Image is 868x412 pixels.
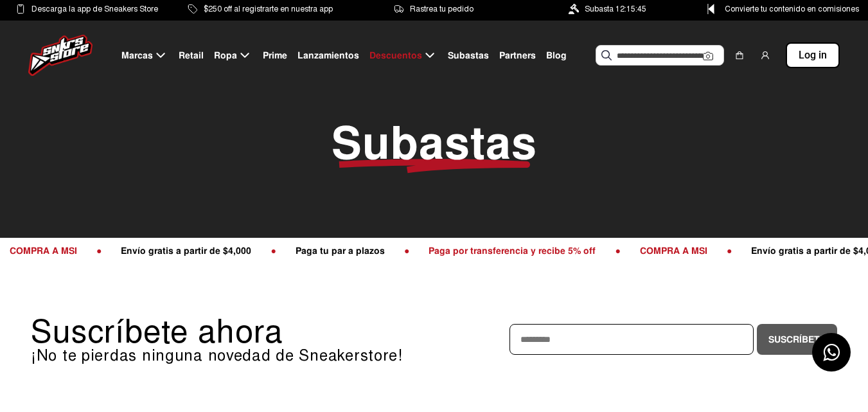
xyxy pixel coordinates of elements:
[410,2,474,16] span: Rastrea tu pedido
[297,49,359,62] span: Lanzamientos
[630,245,716,256] span: COMPRA A MSI
[204,2,333,16] span: $250 off al registrarte en nuestra app
[394,245,418,256] span: ●
[332,114,537,172] span: Subastas
[760,50,770,60] img: user
[799,48,827,63] span: Log in
[369,49,422,62] span: Descuentos
[703,4,719,14] img: Control Point Icon
[605,245,630,256] span: ●
[725,2,859,16] span: Convierte tu contenido en comisiones
[757,324,837,355] button: Suscríbete
[261,245,285,256] span: ●
[263,49,287,62] span: Prime
[285,245,394,256] span: Paga tu par a plazos
[111,245,261,256] span: Envío gratis a partir de $4,000
[585,2,646,16] span: Subasta 12:15:45
[546,49,567,62] span: Blog
[419,245,605,256] span: Paga por transferencia y recibe 5% off
[214,49,237,62] span: Ropa
[31,348,434,363] p: ¡No te pierdas ninguna novedad de Sneakerstore!
[703,51,713,61] img: Cámara
[448,49,489,62] span: Subastas
[179,49,204,62] span: Retail
[28,35,93,76] img: logo
[499,49,536,62] span: Partners
[601,50,612,60] img: Buscar
[31,316,434,348] p: Suscríbete ahora
[121,49,153,62] span: Marcas
[716,245,741,256] span: ●
[31,2,158,16] span: Descarga la app de Sneakers Store
[734,50,745,60] img: shopping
